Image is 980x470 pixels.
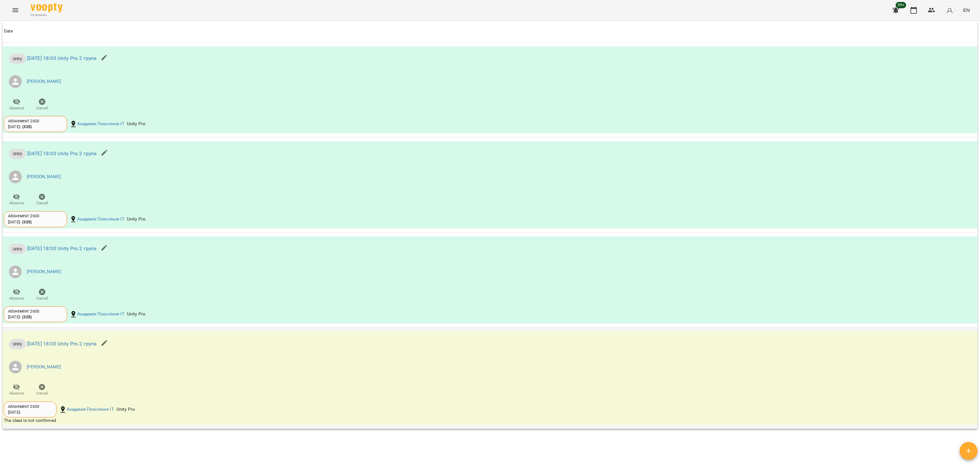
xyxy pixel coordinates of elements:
a: Академія Покоління ІТ [77,311,124,317]
a: [PERSON_NAME] [27,364,61,370]
button: Cancel [29,96,55,113]
a: Академія Покоління ІТ [67,406,114,413]
button: Absence [4,191,29,209]
a: [DATE] 18:00 Unity Pro 2 група [27,150,97,156]
div: Абонемент 2600 [8,213,63,219]
div: [DATE] - [8,219,32,225]
a: Академія Покоління ІТ [77,216,124,222]
span: Cancel [36,391,48,396]
div: Unity Pro [126,310,147,319]
a: [DATE] 18:00 Unity Pro 2 група [27,341,97,347]
div: Абонемент 2600 [8,308,63,314]
a: [PERSON_NAME] [27,174,61,180]
span: 99+ [896,2,906,8]
a: [DATE] 18:00 Unity Pro 2 група [27,246,97,252]
span: Unity [9,246,26,252]
span: EN [963,7,970,13]
div: [DATE] - [8,409,21,415]
div: Абонемент 2600[DATE]- (325) [4,306,67,322]
div: Unity Pro [126,119,147,128]
a: [DATE] 18:00 Unity Pro 2 група [27,55,97,61]
div: [DATE] - [8,314,32,320]
button: Absence [4,96,29,113]
div: The class is not confirmed [4,417,651,424]
span: Absence [9,105,24,111]
button: Cancel [29,286,55,304]
b: ( 325 ) [22,124,32,129]
div: [DATE] - [8,124,32,130]
button: Absence [4,381,29,399]
span: Absence [9,391,24,396]
button: Cancel [29,381,55,399]
button: Menu [8,3,23,18]
span: Absence [9,296,24,301]
span: Cancel [36,200,48,206]
a: [PERSON_NAME] [27,78,61,85]
img: Voopty Logo [31,3,63,12]
span: Cancel [36,296,48,301]
img: avatar_s.png [945,6,954,15]
span: Absence [9,200,24,206]
span: Unity [9,151,26,157]
div: Абонемент 2600 [8,404,52,409]
button: Cancel [29,191,55,209]
div: Sort [4,27,13,35]
span: Unity [9,341,26,347]
div: Unity Pro [126,215,147,224]
span: For Business [31,13,63,17]
span: Unity [9,56,26,62]
div: Абонемент 2600[DATE]- (325) [4,211,67,227]
button: EN [961,4,972,16]
div: Абонемент 2600[DATE]- (325) [4,116,67,132]
b: ( 325 ) [22,220,32,224]
div: Unity Pro [115,405,136,414]
a: Академія Покоління ІТ [77,121,124,127]
button: Absence [4,286,29,304]
span: Cancel [36,105,48,111]
div: Date [4,27,13,35]
a: [PERSON_NAME] [27,269,61,275]
b: ( 325 ) [22,315,32,319]
div: Абонемент 2600 [8,118,63,124]
div: Абонемент 2600[DATE]- [4,401,56,417]
span: Date [4,27,976,35]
